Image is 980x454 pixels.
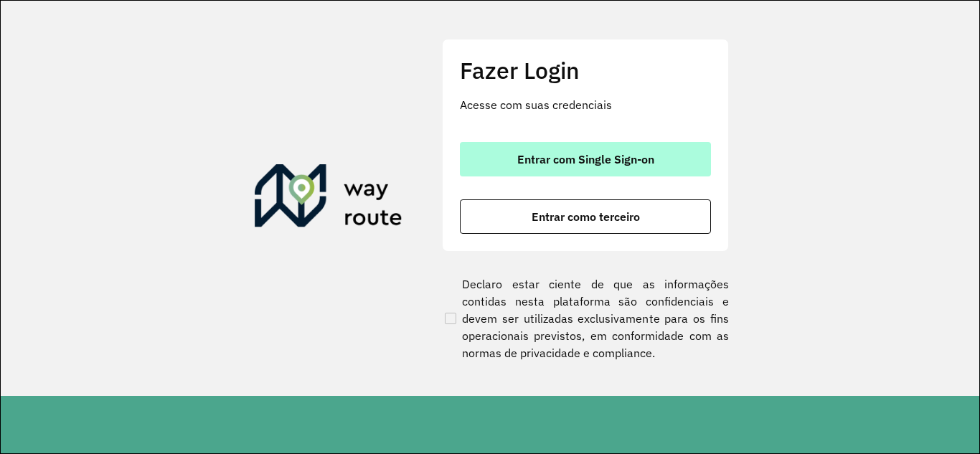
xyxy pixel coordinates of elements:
[442,275,729,361] label: Declaro estar ciente de que as informações contidas nesta plataforma são confidenciais e devem se...
[532,211,640,222] span: Entrar como terceiro
[460,142,711,176] button: button
[517,153,654,165] span: Entrar com Single Sign-on
[460,96,711,113] p: Acesse com suas credenciais
[460,57,711,84] h2: Fazer Login
[255,164,402,233] img: Roteirizador AmbevTech
[460,199,711,234] button: button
